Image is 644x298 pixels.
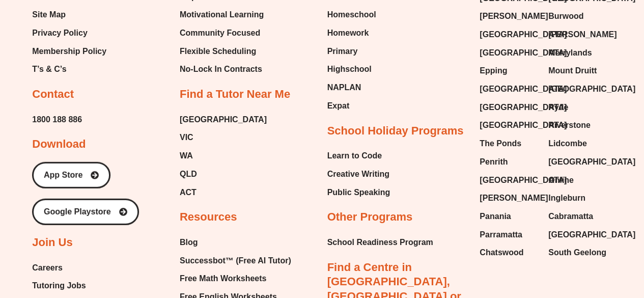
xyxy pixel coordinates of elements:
button: Draw [254,1,268,15]
a: Lidcombe [548,136,607,151]
a: Homeschool [327,7,376,22]
a: Flexible Scheduling [180,44,266,59]
span: [GEOGRAPHIC_DATA] [480,27,567,42]
a: Merrylands [548,45,607,61]
span: Privacy Policy [32,25,88,41]
span: [GEOGRAPHIC_DATA] [548,82,635,97]
a: [GEOGRAPHIC_DATA] [180,112,267,127]
a: T’s & C’s [32,62,106,77]
span: School Readiness Program [327,235,433,250]
span: Site Map [32,7,66,22]
a: Public Speaking [327,185,390,200]
h2: Other Programs [327,210,413,225]
a: VIC [180,130,267,145]
a: Google Playstore [32,199,139,225]
a: Ryde [548,100,607,115]
span: Expat [327,98,350,114]
span: Highschool [327,62,372,77]
span: ACT [180,185,197,200]
h2: Download [32,137,86,152]
span: No-Lock In Contracts [180,62,262,77]
a: Highschool [327,62,376,77]
span: [GEOGRAPHIC_DATA] [480,173,567,188]
a: Mount Druitt [548,63,607,78]
a: QLD [180,167,267,182]
a: [GEOGRAPHIC_DATA] [480,100,538,115]
span: [GEOGRAPHIC_DATA] [480,118,567,133]
a: [GEOGRAPHIC_DATA] [480,173,538,188]
a: Burwood [548,9,607,24]
button: Text [240,1,254,15]
span: [GEOGRAPHIC_DATA] [548,154,635,170]
a: NAPLAN [327,80,376,95]
span: Flexible Scheduling [180,44,256,59]
a: [GEOGRAPHIC_DATA] [480,27,538,42]
span: Epping [480,63,507,78]
h2: Find a Tutor Near Me [180,87,290,102]
span: Motivational Learning [180,7,264,22]
a: Free Math Worksheets [180,271,301,286]
a: Careers [32,260,120,276]
iframe: Chat Widget [474,183,644,298]
span: WA [180,148,193,164]
span: [PERSON_NAME] [480,9,548,24]
a: WA [180,148,267,164]
a: Community Focused [180,25,266,41]
a: 1800 188 886 [32,112,82,127]
span: Free Math Worksheets [180,271,266,286]
span: Mount Druitt [548,63,597,78]
span: Riverstone [548,118,591,133]
a: [GEOGRAPHIC_DATA] [480,82,538,97]
a: Blog [180,235,301,250]
span: Burwood [548,9,583,24]
a: [GEOGRAPHIC_DATA] [548,82,607,97]
a: Learn to Code [327,148,390,164]
a: [GEOGRAPHIC_DATA] [480,45,538,61]
a: No-Lock In Contracts [180,62,266,77]
span: App Store [44,171,82,179]
span: T’s & C’s [32,62,66,77]
button: Add or edit images [268,1,283,15]
a: [PERSON_NAME] [548,27,607,42]
span: [PERSON_NAME] [548,27,617,42]
span: Lidcombe [548,136,587,151]
h2: Resources [180,210,237,225]
a: Motivational Learning [180,7,266,22]
a: Expat [327,98,376,114]
a: Successbot™ (Free AI Tutor) [180,253,301,268]
span: [GEOGRAPHIC_DATA] [480,100,567,115]
a: ACT [180,185,267,200]
a: Tutoring Jobs [32,278,120,293]
a: Online [548,173,607,188]
h2: School Holiday Programs [327,124,464,139]
span: Blog [180,235,198,250]
a: Epping [480,63,538,78]
span: Merrylands [548,45,592,61]
span: NAPLAN [327,80,361,95]
a: Homework [327,25,376,41]
span: [GEOGRAPHIC_DATA] [480,82,567,97]
span: Careers [32,260,63,276]
a: Privacy Policy [32,25,106,41]
a: Membership Policy [32,44,106,59]
span: QLD [180,167,197,182]
span: Primary [327,44,358,59]
a: Riverstone [548,118,607,133]
h2: Contact [32,87,74,102]
a: [GEOGRAPHIC_DATA] [548,154,607,170]
a: [PERSON_NAME] [480,9,538,24]
span: VIC [180,130,193,145]
a: Penrith [480,154,538,170]
a: App Store [32,162,110,188]
span: [GEOGRAPHIC_DATA] [480,45,567,61]
a: Primary [327,44,376,59]
a: The Ponds [480,136,538,151]
span: The Ponds [480,136,521,151]
span: Creative Writing [327,167,389,182]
